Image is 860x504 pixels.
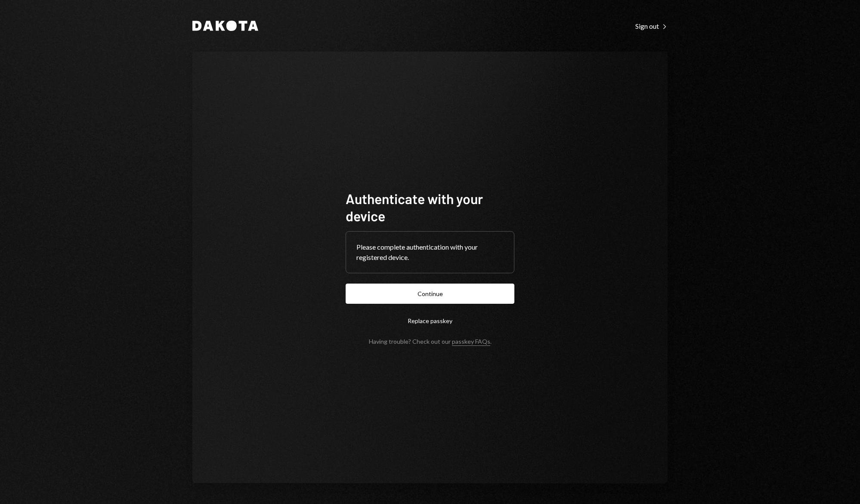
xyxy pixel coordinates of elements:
[346,190,514,224] h1: Authenticate with your device
[346,311,514,331] button: Replace passkey
[356,242,504,263] div: Please complete authentication with your registered device.
[635,21,668,31] a: Sign out
[635,22,668,31] div: Sign out
[346,284,514,304] button: Continue
[452,338,490,346] a: passkey FAQs
[369,338,492,345] div: Having trouble? Check out our .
